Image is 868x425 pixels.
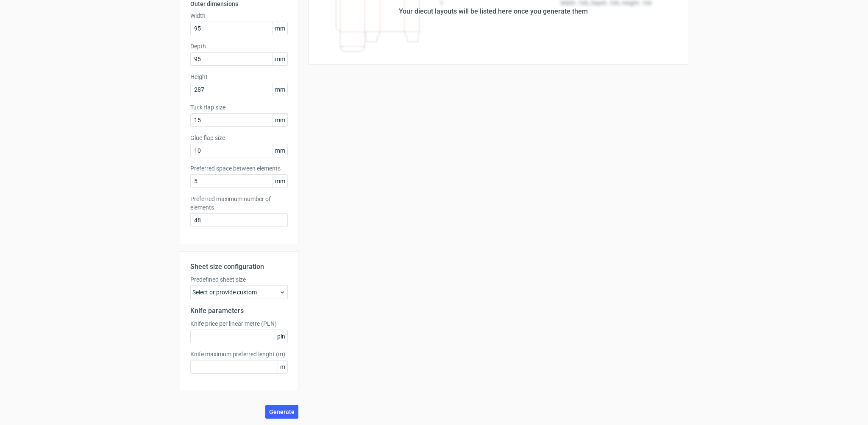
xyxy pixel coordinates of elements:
label: Preferred maximum number of elements [190,195,288,212]
label: Preferred space between elements [190,164,288,173]
span: mm [273,53,287,65]
h2: Knife parameters [190,306,288,316]
label: Knife price per linear metre (PLN) [190,319,288,328]
label: Height [190,73,288,81]
span: m [278,361,287,373]
span: mm [273,144,287,157]
span: Generate [269,409,295,415]
div: Your diecut layouts will be listed here once you generate them [399,6,588,17]
label: Depth [190,42,288,50]
span: mm [273,22,287,35]
span: mm [273,83,287,96]
label: Width [190,11,288,20]
h2: Sheet size configuration [190,262,288,272]
span: mm [273,114,287,126]
span: mm [273,175,287,187]
label: Knife maximum preferred lenght (m) [190,350,288,358]
label: Predefined sheet size [190,275,288,284]
div: Select or provide custom [190,285,288,299]
label: Glue flap size [190,134,288,142]
button: Generate [265,405,298,419]
label: Tuck flap size [190,103,288,112]
span: pln [275,330,287,343]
